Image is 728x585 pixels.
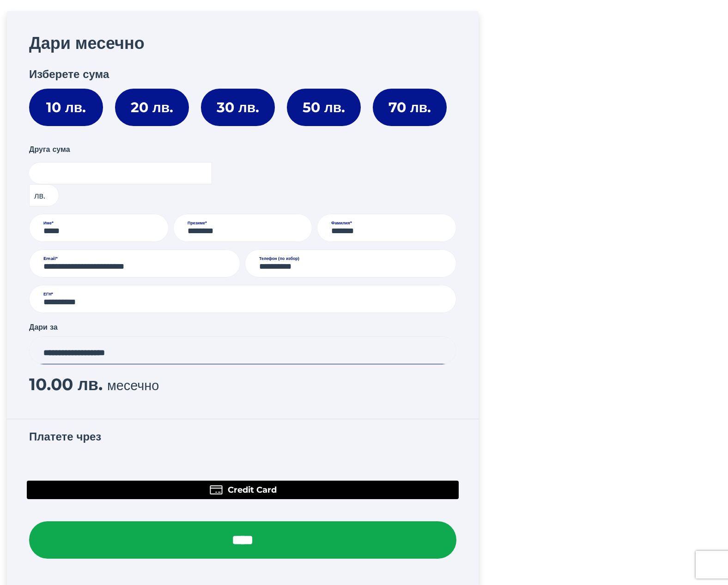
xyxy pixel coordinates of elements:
h3: Платете чрез [29,430,456,447]
button: Credit Card [27,481,459,499]
span: месечно [107,377,159,393]
label: 30 лв. [201,89,275,126]
label: 10 лв. [29,89,103,126]
label: 70 лв. [373,89,447,126]
h2: Дари месечно [29,33,456,53]
label: Дари за [29,321,58,332]
span: 10.00 [29,374,73,394]
iframe: Рамка за бутон за защитено плащане [27,455,459,473]
label: Друга сума [29,144,70,156]
span: лв. [78,374,103,394]
span: лв. [29,184,59,206]
h3: Изберете сума [29,68,456,81]
label: 50 лв. [287,89,361,126]
label: 20 лв. [115,89,189,126]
